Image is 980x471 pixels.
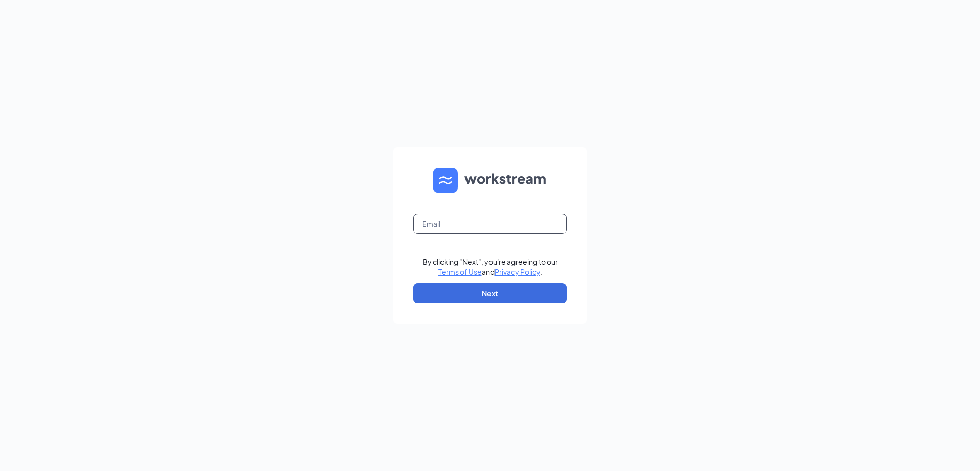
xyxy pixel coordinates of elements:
button: Next [413,283,567,303]
a: Terms of Use [438,267,482,276]
img: WS logo and Workstream text [433,168,547,193]
a: Privacy Policy [495,267,540,276]
input: Email [413,214,567,234]
div: By clicking "Next", you're agreeing to our and . [423,256,558,277]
